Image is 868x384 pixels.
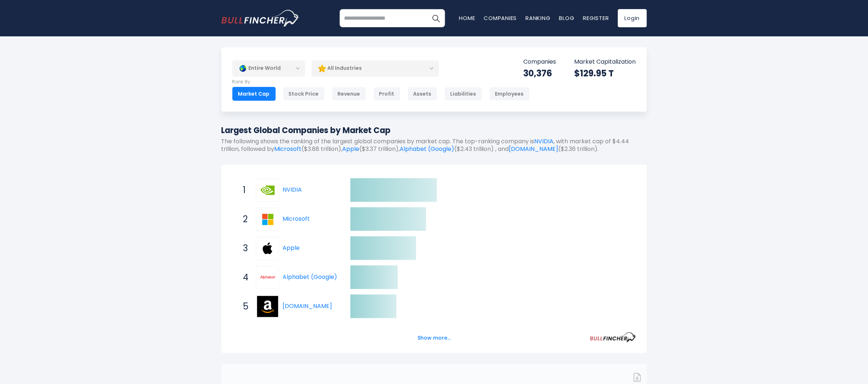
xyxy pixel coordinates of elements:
span: 2 [240,213,247,225]
button: Search [427,9,445,27]
a: Home [459,14,475,22]
a: Microsoft [256,208,283,231]
a: Apple [343,145,360,153]
img: Apple [257,238,278,259]
a: Amazon.com [256,295,283,318]
img: Alphabet (Google) [257,267,278,288]
a: NVIDIA [535,137,554,145]
div: Revenue [332,87,366,101]
a: [DOMAIN_NAME] [509,145,559,153]
span: 5 [240,300,247,313]
a: NVIDIA [283,185,302,194]
p: Rank By [232,79,530,85]
a: Alphabet (Google) [256,266,283,289]
a: Microsoft [275,145,302,153]
span: 4 [240,271,247,284]
img: Microsoft [257,209,278,230]
div: $129.95 T [575,68,636,79]
a: Microsoft [283,215,310,223]
p: The following shows the ranking of the largest global companies by market cap. The top-ranking co... [221,138,647,153]
div: Profit [373,87,400,101]
a: Login [618,9,647,27]
div: All Industries [312,60,439,77]
div: Employees [489,87,530,101]
span: 3 [240,242,247,255]
div: Market Cap [232,87,276,101]
img: NVIDIA [257,180,278,201]
a: NVIDIA [256,179,283,202]
span: 1 [240,184,247,196]
p: Market Capitalization [575,58,636,66]
div: Stock Price [283,87,325,101]
div: 30,376 [524,68,556,79]
img: bullfincher logo [221,10,300,27]
h1: Largest Global Companies by Market Cap [221,124,647,136]
div: Entire World [232,60,305,77]
img: Amazon.com [257,296,278,317]
a: Apple [256,237,283,260]
div: Liabilities [445,87,482,101]
a: Apple [283,244,300,252]
div: Assets [408,87,437,101]
a: [DOMAIN_NAME] [283,302,332,310]
p: Companies [524,58,556,66]
a: Alphabet (Google) [283,273,337,281]
a: Alphabet (Google) [400,145,455,153]
a: Go to homepage [221,10,300,27]
a: Register [583,14,609,22]
a: Companies [484,14,517,22]
button: Show more... [413,332,455,344]
a: Blog [559,14,575,22]
a: Ranking [526,14,551,22]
